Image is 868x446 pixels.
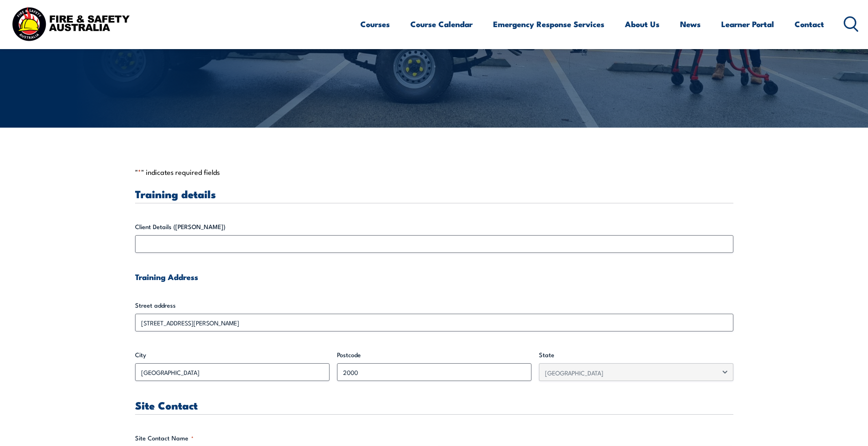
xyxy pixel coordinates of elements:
label: Street address [135,301,733,310]
a: Courses [360,12,390,36]
h3: Site Contact [135,400,733,410]
a: Learner Portal [721,12,774,36]
label: Postcode [337,350,531,360]
a: News [680,12,701,36]
h3: Training details [135,188,733,199]
a: Contact [795,12,824,36]
label: City [135,350,330,360]
label: Client Details ([PERSON_NAME]) [135,222,733,231]
a: Emergency Response Services [493,12,604,36]
p: " " indicates required fields [135,167,733,177]
legend: Site Contact Name [135,433,194,443]
a: About Us [625,12,660,36]
a: Course Calendar [410,12,473,36]
h4: Training Address [135,272,733,282]
label: State [539,350,733,360]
